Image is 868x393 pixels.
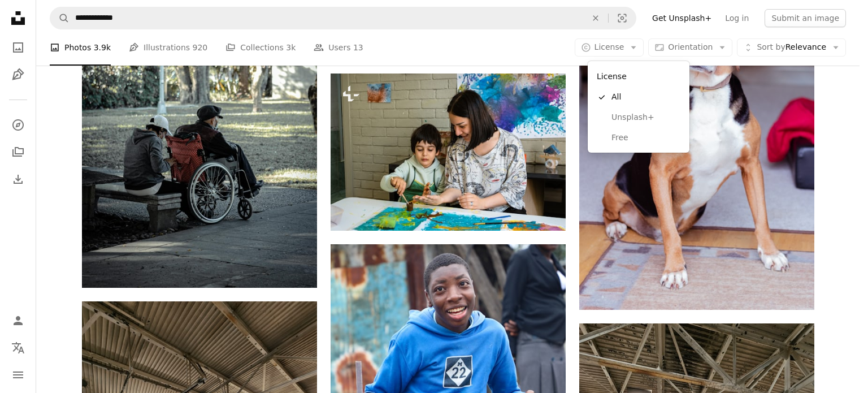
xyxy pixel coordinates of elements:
span: All [611,92,680,103]
div: License [588,61,689,153]
div: License [592,66,685,87]
button: License [575,38,644,57]
span: Unsplash+ [611,112,680,123]
span: License [594,42,624,51]
button: Orientation [648,38,732,57]
span: Free [611,132,680,144]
